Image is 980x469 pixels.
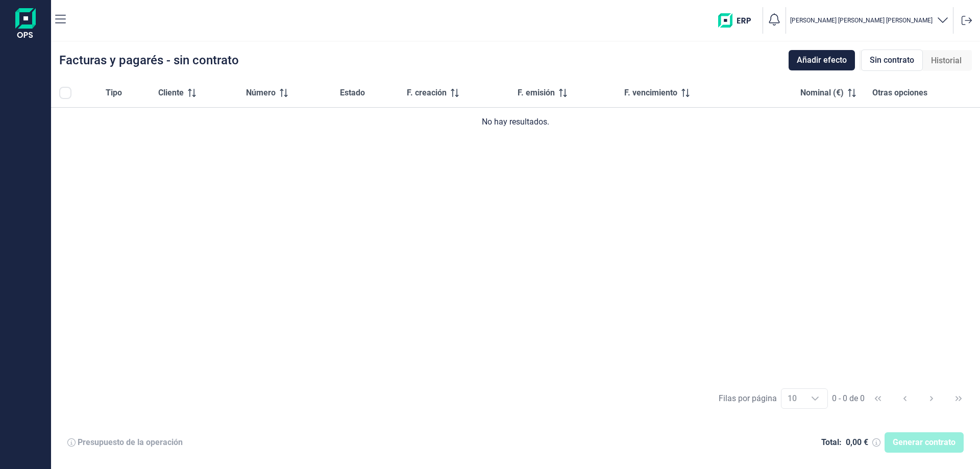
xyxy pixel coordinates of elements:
img: Logo de aplicación [15,8,36,41]
span: Estado [340,87,365,99]
button: Last Page [946,386,971,411]
span: F. creación [407,87,447,99]
span: Añadir efecto [797,54,847,66]
span: Otras opciones [872,87,927,99]
span: Sin contrato [870,54,914,66]
p: [PERSON_NAME] [PERSON_NAME] [PERSON_NAME] [790,16,933,24]
div: Presupuesto de la operación [78,437,183,448]
div: All items unselected [59,87,71,99]
span: Historial [931,55,962,67]
div: Choose [803,389,827,408]
button: First Page [866,386,890,411]
div: Facturas y pagarés - sin contrato [59,54,239,66]
button: Next Page [919,386,944,411]
div: No hay resultados. [59,116,972,128]
button: Previous Page [893,386,917,411]
button: Añadir efecto [789,50,855,70]
img: erp [718,13,758,28]
div: Historial [923,51,970,71]
span: 0 - 0 de 0 [832,394,865,403]
span: F. vencimiento [624,87,677,99]
span: Cliente [158,87,184,99]
span: Número [246,87,276,99]
span: Nominal (€) [800,87,844,99]
button: [PERSON_NAME] [PERSON_NAME] [PERSON_NAME] [790,13,949,28]
span: Tipo [106,87,122,99]
div: Total: [821,437,842,448]
div: 0,00 € [846,437,868,448]
div: Filas por página [719,392,777,405]
div: Sin contrato [861,50,923,71]
span: F. emisión [518,87,555,99]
